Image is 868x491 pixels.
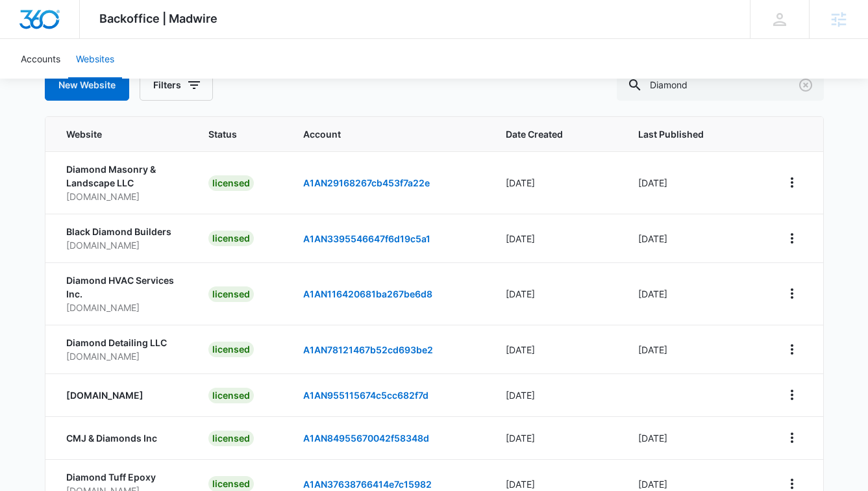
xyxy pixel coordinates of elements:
a: A1AN955115674c5cc682f7d [303,390,428,401]
p: Black Diamond Builders [66,225,178,238]
a: A1AN84955670042f58348d [303,433,429,444]
td: [DATE] [490,262,623,325]
td: [DATE] [623,325,765,373]
div: licensed [208,231,254,246]
button: View More [782,339,802,360]
td: [DATE] [490,214,623,262]
a: Websites [68,39,122,79]
span: Backoffice | Madwire [99,12,217,25]
input: Search [617,69,824,101]
div: licensed [208,175,254,191]
td: [DATE] [490,325,623,373]
p: Diamond Tuff Epoxy [66,470,178,484]
a: A1AN37638766414e7c15982 [303,479,432,490]
button: Clear [795,75,816,95]
p: [DOMAIN_NAME] [66,388,178,402]
button: Filters [140,69,213,101]
td: [DATE] [623,214,765,262]
span: Date Created [506,127,588,141]
p: [DOMAIN_NAME] [66,190,178,203]
td: [DATE] [490,151,623,214]
a: A1AN116420681ba267be6d8 [303,288,432,299]
span: Status [208,127,272,141]
button: View More [782,172,802,193]
p: Diamond Detailing LLC [66,336,178,349]
p: [DOMAIN_NAME] [66,301,178,314]
button: View More [782,283,802,304]
p: [DOMAIN_NAME] [66,349,178,363]
div: licensed [208,342,254,357]
td: [DATE] [490,373,623,416]
div: licensed [208,431,254,446]
div: licensed [208,388,254,403]
a: Accounts [13,39,68,79]
button: New Website [45,69,129,101]
span: Account [303,127,475,141]
a: A1AN3395546647f6d19c5a1 [303,233,430,244]
p: Diamond Masonry & Landscape LLC [66,162,178,190]
td: [DATE] [623,416,765,459]
button: View More [782,427,802,448]
td: [DATE] [623,262,765,325]
a: A1AN29168267cb453f7a22e [303,177,430,188]
td: [DATE] [623,151,765,214]
span: Last Published [638,127,731,141]
span: Website [66,127,159,141]
p: CMJ & Diamonds Inc [66,431,178,445]
div: licensed [208,286,254,302]
button: View More [782,228,802,249]
a: A1AN78121467b52cd693be2 [303,344,433,355]
td: [DATE] [490,416,623,459]
p: [DOMAIN_NAME] [66,238,178,252]
button: View More [782,384,802,405]
p: Diamond HVAC Services Inc. [66,273,178,301]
